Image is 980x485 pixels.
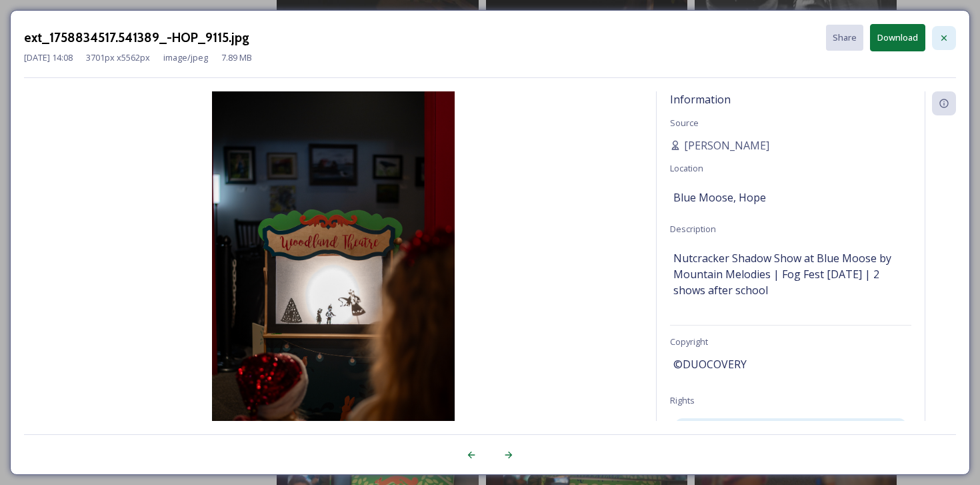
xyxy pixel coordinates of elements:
span: Rights [670,394,695,406]
img: -HOP_9115.jpg [24,91,643,456]
span: ©DUOCOVERY [673,356,747,372]
button: Share [826,25,863,51]
span: Nutcracker Shadow Show at Blue Moose by Mountain Melodies | Fog Fest [DATE] | 2 shows after school [673,250,908,298]
span: Copyright [670,336,708,348]
h3: ext_1758834517.541389_-HOP_9115.jpg [24,28,249,47]
span: Blue Moose, Hope [673,189,766,205]
span: [DATE] 14:08 [24,51,73,64]
span: Source [670,117,699,129]
span: Description [670,223,716,235]
span: [PERSON_NAME] [684,137,769,153]
span: 7.89 MB [221,51,252,64]
button: Download [870,24,925,51]
span: Location [670,162,703,174]
span: 3701 px x 5562 px [86,51,150,64]
span: image/jpeg [163,51,208,64]
span: Information [670,92,731,107]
